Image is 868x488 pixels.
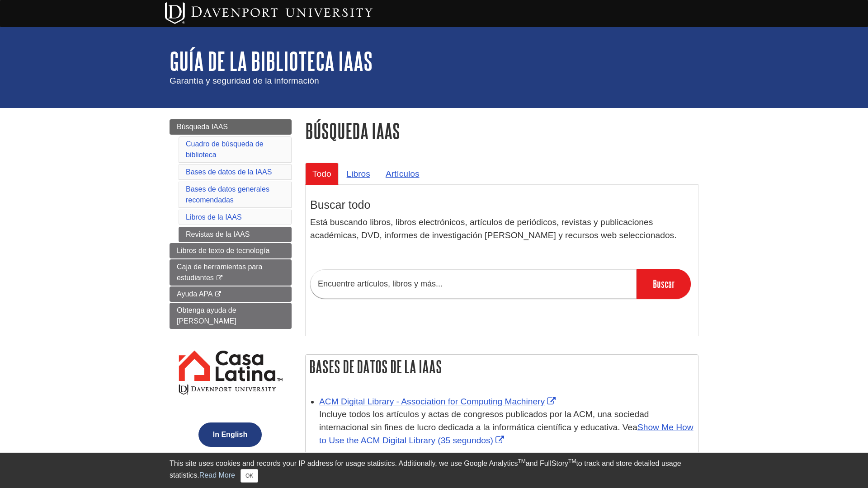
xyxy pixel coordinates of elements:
[165,2,373,24] img: Davenport University
[186,185,269,204] a: Bases de datos generales recomendadas
[518,458,525,465] sup: TM
[177,263,262,282] span: Caja de herramientas para estudiantes
[305,119,698,142] h1: Búsqueda IAAS
[186,168,272,176] a: Bases de datos de la IAAS
[177,306,236,325] span: Obtenga ayuda de [PERSON_NAME]
[319,397,558,406] a: Link opens in new window
[170,119,292,462] div: Guide Page Menu
[310,198,693,211] h3: Buscar todo
[170,286,292,302] a: Ayuda APA
[170,47,373,75] a: Guía de la biblioteca IAAS
[177,123,228,131] span: Búsqueda IAAS
[306,355,698,379] h2: Bases de datos de la IAAS
[179,227,292,242] a: Revistas de la IAAS
[199,471,235,479] a: Read More
[319,422,693,445] a: Link opens in new window
[170,119,292,135] a: Búsqueda IAAS
[637,269,691,299] input: Buscar
[568,458,576,465] sup: TM
[170,76,319,85] span: Garantía y seguridad de la información
[186,213,242,221] a: Libros de la IAAS
[310,216,693,242] p: Está buscando libros, libros electrónicos, artículos de periódicos, revistas y publicaciones acad...
[310,269,637,299] input: Encuentre artículos, libros y más...
[186,140,264,159] a: Cuadro de búsqueda de biblioteca
[170,243,292,258] a: Libros de texto de tecnología
[170,458,698,483] div: This site uses cookies and records your IP address for usage statistics. Additionally, we use Goo...
[340,163,377,185] a: Libros
[198,422,262,447] button: In English
[170,303,292,329] a: Obtenga ayuda de [PERSON_NAME]
[170,259,292,286] a: Caja de herramientas para estudiantes
[177,290,212,298] span: Ayuda APA
[196,431,264,438] a: In English
[378,163,427,185] a: Artículos
[214,291,222,297] i: This link opens in a new window
[216,275,223,281] i: This link opens in a new window
[241,469,258,483] button: Close
[305,163,339,185] a: Todo
[177,247,269,254] span: Libros de texto de tecnología
[319,408,693,447] p: Incluye todos los artículos y actas de congresos publicados por la ACM, una sociedad internaciona...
